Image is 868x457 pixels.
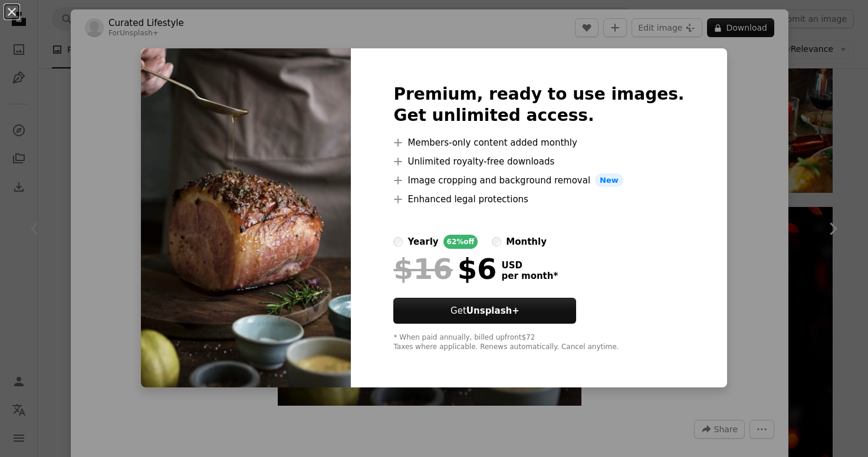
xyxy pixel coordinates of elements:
[506,235,547,249] div: monthly
[393,136,684,150] li: Members-only content added monthly
[443,235,478,249] div: 62% off
[393,192,684,206] li: Enhanced legal protections
[393,298,576,324] button: GetUnsplash+
[393,154,684,169] li: Unlimited royalty-free downloads
[501,260,558,271] span: USD
[393,254,497,284] div: $6
[141,48,351,388] img: premium_photo-1726761842615-f6894b8e8ff1
[492,237,501,246] input: monthly
[595,173,623,188] span: New
[393,333,684,352] div: * When paid annually, billed upfront $72 Taxes where applicable. Renews automatically. Cancel any...
[393,173,684,188] li: Image cropping and background removal
[466,305,520,316] strong: Unsplash+
[393,84,684,126] h2: Premium, ready to use images. Get unlimited access.
[393,254,452,284] span: $16
[407,235,438,249] div: yearly
[393,237,403,246] input: yearly62%off
[501,271,558,281] span: per month *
